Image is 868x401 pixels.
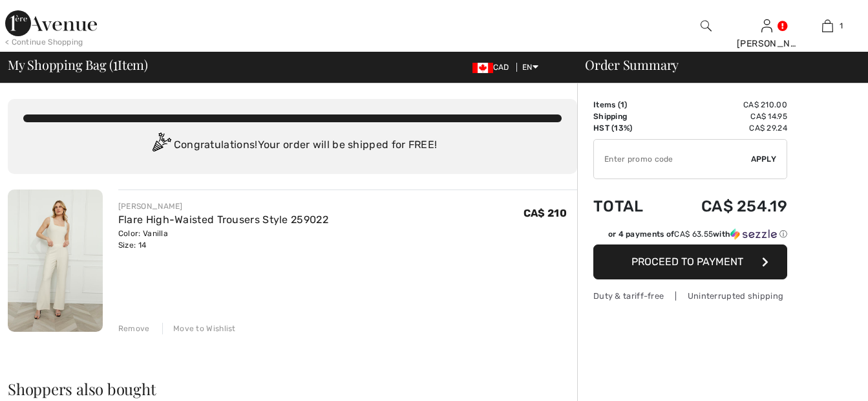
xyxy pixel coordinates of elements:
[162,323,236,334] div: Move to Wishlist
[593,228,787,244] div: or 4 payments ofCA$ 63.55withSezzle Click to learn more about Sezzle
[664,122,787,134] td: CA$ 29.24
[5,10,97,36] img: 1ère Avenue
[593,244,787,279] button: Proceed to Payment
[664,111,787,122] td: CA$ 14.95
[631,255,743,268] span: Proceed to Payment
[118,200,328,212] div: [PERSON_NAME]
[8,381,577,396] h2: Shoppers also bought
[593,111,664,122] td: Shipping
[608,228,787,240] div: or 4 payments of with
[664,99,787,111] td: CA$ 210.00
[472,63,493,73] img: Canadian Dollar
[8,190,103,332] img: Flare High-Waisted Trousers Style 259022
[472,63,514,72] span: CAD
[569,58,860,71] div: Order Summary
[593,122,664,134] td: HST (13%)
[664,184,787,228] td: CA$ 254.19
[798,18,857,34] a: 1
[840,20,843,32] span: 1
[593,290,787,302] div: Duty & tariff-free | Uninterrupted shipping
[822,18,833,34] img: My Bag
[701,18,712,34] img: search the website
[522,63,538,72] span: EN
[524,207,567,219] span: CA$ 210
[593,184,664,228] td: Total
[148,133,174,158] img: Congratulation2.svg
[5,36,83,48] div: < Continue Shopping
[594,140,751,179] input: Promo code
[118,323,150,334] div: Remove
[8,58,148,71] span: My Shopping Bag ( Item)
[761,19,772,32] a: Sign In
[730,228,777,240] img: Sezzle
[737,37,796,50] div: [PERSON_NAME]
[593,99,664,111] td: Items ( )
[620,100,624,109] span: 1
[118,228,328,251] div: Color: Vanilla Size: 14
[761,18,772,34] img: My Info
[23,133,562,158] div: Congratulations! Your order will be shipped for FREE!
[118,213,328,226] a: Flare High-Waisted Trousers Style 259022
[113,55,118,72] span: 1
[674,230,713,239] span: CA$ 63.55
[751,153,777,165] span: Apply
